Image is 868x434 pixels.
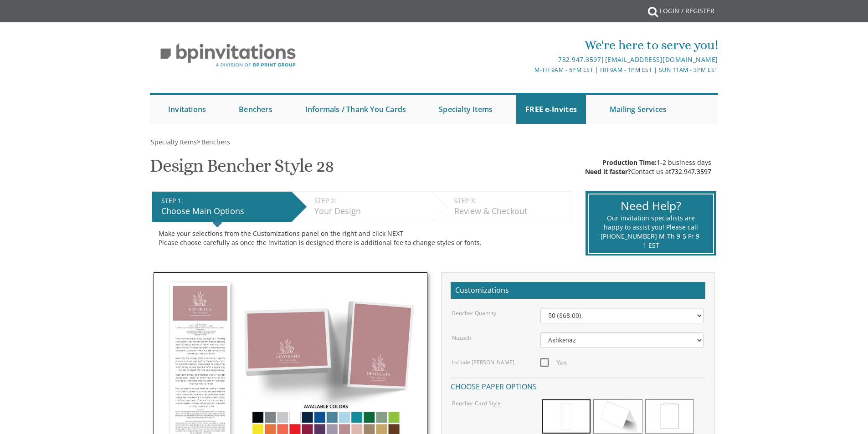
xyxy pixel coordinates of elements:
h4: Choose paper options [451,378,705,393]
a: Informals / Thank You Cards [296,95,415,124]
a: Benchers [200,138,230,146]
div: STEP 1: [161,196,287,205]
h2: Customizations [451,282,705,299]
div: Review & Checkout [454,205,566,217]
label: Bencher Quantity [452,309,496,317]
span: Benchers [201,138,230,146]
div: | [340,54,718,65]
div: Choose Main Options [161,205,287,217]
div: Make your selections from the Customizations panel on the right and click NEXT Please choose care... [159,229,565,247]
a: 732.947.3597 [558,55,601,64]
span: Need it faster? [585,167,631,176]
div: STEP 3: [454,196,566,205]
div: M-Th 9am - 5pm EST | Fri 9am - 1pm EST | Sun 11am - 3pm EST [340,65,718,75]
a: [EMAIL_ADDRESS][DOMAIN_NAME] [605,55,718,64]
div: Our invitation specialists are happy to assist you! Please call [PHONE_NUMBER] M-Th 9-5 Fr 9-1 EST [600,214,702,250]
a: Specialty Items [150,138,197,146]
span: > [197,138,230,146]
a: 732.947.3597 [671,167,711,176]
span: Production Time: [602,158,657,167]
div: We're here to serve you! [340,36,718,54]
div: Need Help? [600,198,702,214]
a: FREE e-Invites [516,95,586,124]
span: Yes [540,357,567,368]
div: STEP 2: [314,196,427,205]
label: Nusach [452,334,471,342]
div: 1-2 business days Contact us at [585,158,711,176]
a: Invitations [159,95,215,124]
a: Specialty Items [430,95,502,124]
a: Benchers [230,95,282,124]
span: Specialty Items [151,138,197,146]
div: Your Design [314,205,427,217]
a: Mailing Services [601,95,676,124]
h1: Design Bencher Style 28 [150,156,334,183]
label: Include [PERSON_NAME] [452,358,514,366]
img: BP Invitation Loft [150,36,306,74]
label: Bencher Card Style [452,399,501,407]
